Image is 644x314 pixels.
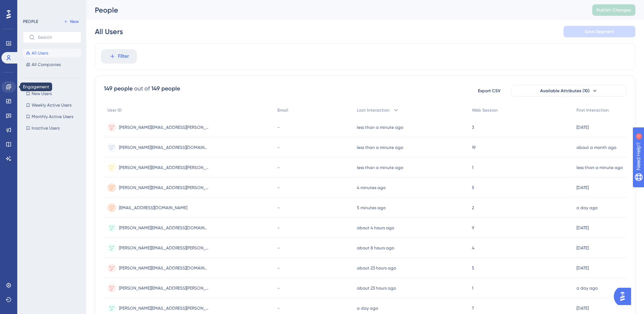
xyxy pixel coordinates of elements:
[118,52,129,61] span: Filter
[478,88,501,94] span: Export CSV
[61,17,81,26] button: New
[576,125,589,130] time: [DATE]
[23,124,81,132] button: Inactive Users
[357,145,403,150] time: less than a minute ago
[576,145,616,150] time: about a month ago
[576,205,598,210] time: a day ago
[614,286,635,307] iframe: UserGuiding AI Assistant Launcher
[151,84,180,93] div: 149 people
[119,205,187,211] span: [EMAIL_ADDRESS][DOMAIN_NAME]
[277,265,280,271] span: -
[17,2,45,10] span: Need Help?
[277,185,280,191] span: -
[95,27,123,37] div: All Users
[576,165,623,170] time: less than a minute ago
[357,205,386,210] time: 5 minutes ago
[357,306,378,311] time: a day ago
[576,286,598,291] time: a day ago
[277,145,280,150] span: -
[472,185,474,191] span: 5
[119,285,209,291] span: [PERSON_NAME][EMAIL_ADDRESS][PERSON_NAME][DOMAIN_NAME]
[23,19,38,24] div: PEOPLE
[32,62,61,67] span: All Companies
[32,114,73,119] span: Monthly Active Users
[23,89,81,98] button: New Users
[119,245,209,251] span: [PERSON_NAME][EMAIL_ADDRESS][PERSON_NAME][DOMAIN_NAME]
[357,125,403,130] time: less than a minute ago
[576,185,589,190] time: [DATE]
[277,305,280,311] span: -
[277,205,280,211] span: -
[32,91,52,97] span: New Users
[540,88,590,94] span: Available Attributes (10)
[277,107,288,113] span: Email
[32,125,60,131] span: Inactive Users
[576,245,589,250] time: [DATE]
[23,60,81,69] button: All Companies
[119,165,209,170] span: [PERSON_NAME][EMAIL_ADDRESS][PERSON_NAME][DOMAIN_NAME]
[119,145,209,150] span: [PERSON_NAME][EMAIL_ADDRESS][DOMAIN_NAME]
[23,112,81,121] button: Monthly Active Users
[119,305,209,311] span: [PERSON_NAME][EMAIL_ADDRESS][PERSON_NAME][DOMAIN_NAME]
[357,225,394,230] time: about 4 hours ago
[585,29,614,34] span: Save Segment
[472,125,474,130] span: 3
[32,102,72,108] span: Weekly Active Users
[104,84,133,93] div: 149 people
[38,35,75,40] input: Search
[277,285,280,291] span: -
[576,266,589,271] time: [DATE]
[563,26,635,37] button: Save Segment
[472,225,474,231] span: 9
[101,49,137,64] button: Filter
[95,5,574,15] div: People
[357,245,394,250] time: about 8 hours ago
[576,107,609,113] span: First Interaction
[357,185,386,190] time: 4 minutes ago
[23,49,81,57] button: All Users
[472,245,474,251] span: 4
[472,107,498,113] span: Web Session
[277,245,280,251] span: -
[597,7,631,13] span: Publish Changes
[107,107,122,113] span: User ID
[277,165,280,170] span: -
[357,266,396,271] time: about 23 hours ago
[471,85,507,97] button: Export CSV
[277,225,280,231] span: -
[50,4,52,9] div: 1
[357,107,390,113] span: Last Interaction
[32,50,48,56] span: All Users
[472,145,475,150] span: 19
[472,305,474,311] span: 7
[472,165,473,170] span: 1
[511,85,626,97] button: Available Attributes (10)
[472,205,474,211] span: 2
[119,185,209,191] span: [PERSON_NAME][EMAIL_ADDRESS][PERSON_NAME][DOMAIN_NAME]
[357,286,396,291] time: about 23 hours ago
[576,306,589,311] time: [DATE]
[592,4,635,16] button: Publish Changes
[119,265,209,271] span: [PERSON_NAME][EMAIL_ADDRESS][DOMAIN_NAME]
[277,125,280,130] span: -
[23,101,81,109] button: Weekly Active Users
[576,225,589,230] time: [DATE]
[472,265,474,271] span: 5
[119,225,209,231] span: [PERSON_NAME][EMAIL_ADDRESS][DOMAIN_NAME]
[134,84,150,93] div: out of
[472,285,473,291] span: 1
[357,165,403,170] time: less than a minute ago
[119,125,209,130] span: [PERSON_NAME][EMAIL_ADDRESS][PERSON_NAME][DOMAIN_NAME]
[70,19,79,24] span: New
